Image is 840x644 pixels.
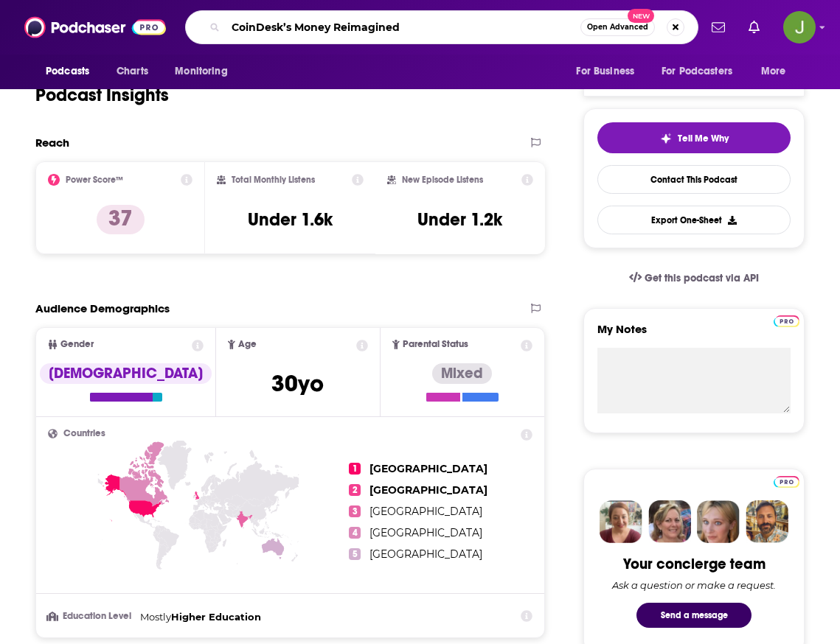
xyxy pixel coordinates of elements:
img: Barbara Profile [648,500,691,543]
span: 1 [349,463,361,475]
div: Search podcasts, credits, & more... [185,10,698,44]
button: open menu [751,57,805,85]
h3: Under 1.2k [417,209,502,231]
span: [GEOGRAPHIC_DATA] [369,505,482,518]
button: open menu [652,57,754,85]
button: open menu [164,57,246,85]
input: Search podcasts, credits, & more... [226,15,580,39]
a: Show notifications dropdown [743,15,766,40]
button: Send a message [636,603,752,628]
button: open menu [35,57,108,85]
span: 4 [349,527,361,539]
span: Get this podcast via API [645,272,759,284]
span: Logged in as jon47193 [783,11,816,43]
img: User Profile [783,11,816,43]
button: Open AdvancedNew [580,18,655,36]
span: More [761,61,786,82]
span: [GEOGRAPHIC_DATA] [369,526,482,539]
img: Podchaser Pro [774,315,799,327]
h2: Reach [35,136,69,150]
img: tell me why sparkle [660,133,672,144]
span: [GEOGRAPHIC_DATA] [369,547,482,561]
a: Pro website [774,474,799,488]
a: Pro website [774,313,799,327]
span: 3 [349,505,361,517]
h3: Education Level [48,612,134,621]
button: Show profile menu [783,11,816,43]
img: Jules Profile [697,500,740,543]
h3: Under 1.6k [248,209,333,231]
span: Open Advanced [587,24,648,31]
div: Ask a question or make a request. [612,579,776,591]
span: Monitoring [175,61,227,82]
span: Age [238,340,257,349]
div: [DEMOGRAPHIC_DATA] [40,363,212,384]
span: Parental Status [403,340,468,349]
span: Higher Education [171,611,261,623]
span: 2 [349,484,361,496]
button: open menu [566,57,653,85]
button: Export One-Sheet [597,206,791,234]
span: 5 [349,548,361,560]
div: Your concierge team [623,555,766,573]
a: Get this podcast via API [617,260,771,296]
img: Jon Profile [746,500,788,543]
span: [GEOGRAPHIC_DATA] [369,483,487,497]
h2: New Episode Listens [402,175,483,185]
a: Show notifications dropdown [706,15,731,40]
div: Mixed [432,363,492,384]
h2: Total Monthly Listens [232,175,315,185]
img: Podchaser - Follow, Share and Rate Podcasts [24,13,166,41]
span: Charts [117,61,148,82]
h2: Power Score™ [66,175,123,185]
span: New [628,9,654,23]
span: For Business [576,61,634,82]
span: Podcasts [46,61,89,82]
a: Contact This Podcast [597,165,791,194]
span: Gender [60,340,94,349]
button: tell me why sparkleTell Me Why [597,122,791,153]
img: Podchaser Pro [774,476,799,488]
span: Countries [63,429,105,438]
span: For Podcasters [662,61,732,82]
label: My Notes [597,322,791,348]
h2: Audience Demographics [35,301,170,315]
p: 37 [97,205,145,234]
span: [GEOGRAPHIC_DATA] [369,462,487,475]
span: Mostly [140,611,171,623]
img: Sydney Profile [600,500,642,543]
span: Tell Me Why [678,133,729,144]
span: 30 yo [271,369,324,398]
h1: Podcast Insights [35,84,169,106]
a: Charts [107,57,157,85]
